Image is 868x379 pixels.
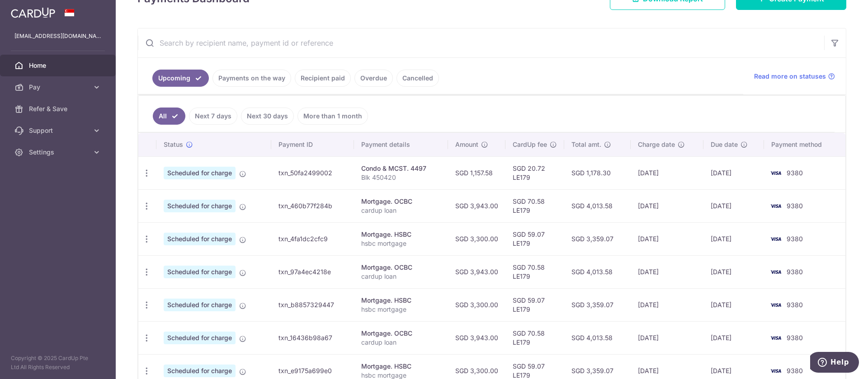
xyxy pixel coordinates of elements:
td: [DATE] [703,288,764,321]
td: SGD 3,943.00 [448,255,505,288]
a: Next 7 days [189,108,237,125]
span: CardUp fee [513,140,547,149]
td: SGD 59.07 LE179 [505,222,564,255]
a: Recipient paid [295,70,351,87]
td: SGD 3,300.00 [448,288,505,321]
p: hsbc mortgage [361,305,441,314]
td: SGD 4,013.58 [564,255,631,288]
td: SGD 3,300.00 [448,222,505,255]
td: SGD 3,943.00 [448,189,505,222]
p: Blk 450420 [361,173,441,182]
span: 9380 [787,169,803,177]
td: SGD 1,157.58 [448,156,505,189]
img: CardUp [11,7,55,18]
span: Refer & Save [29,104,89,113]
div: Mortgage. HSBC [361,230,441,239]
span: Scheduled for charge [164,332,236,344]
span: 9380 [787,235,803,243]
a: All [153,108,185,125]
td: [DATE] [703,321,764,354]
div: Mortgage. HSBC [361,296,441,305]
span: 9380 [787,202,803,210]
p: hsbc mortgage [361,239,441,248]
td: [DATE] [703,156,764,189]
img: Bank Card [767,267,785,277]
img: Bank Card [767,365,785,376]
span: Pay [29,83,89,92]
iframe: Opens a widget where you can find more information [810,352,859,374]
img: Bank Card [767,332,785,343]
span: Scheduled for charge [164,365,236,377]
img: Bank Card [767,201,785,211]
td: txn_4fa1dc2cfc9 [271,222,354,255]
span: Support [29,126,89,135]
td: SGD 4,013.58 [564,321,631,354]
td: [DATE] [631,189,703,222]
span: Scheduled for charge [164,299,236,311]
input: Search by recipient name, payment id or reference [138,28,824,57]
a: More than 1 month [297,108,368,125]
th: Payment method [764,133,845,156]
div: Mortgage. OCBC [361,263,441,272]
span: 9380 [787,367,803,374]
td: SGD 70.58 LE179 [505,189,564,222]
div: Mortgage. HSBC [361,362,441,371]
td: SGD 70.58 LE179 [505,321,564,354]
a: Cancelled [396,70,439,87]
th: Payment ID [271,133,354,156]
span: 9380 [787,334,803,342]
td: [DATE] [631,321,703,354]
td: txn_50fa2499002 [271,156,354,189]
td: [DATE] [703,222,764,255]
a: Overdue [354,70,393,87]
img: Bank Card [767,168,785,178]
img: Bank Card [767,299,785,310]
td: txn_97a4ec4218e [271,255,354,288]
td: [DATE] [631,255,703,288]
div: Mortgage. OCBC [361,329,441,338]
td: [DATE] [631,222,703,255]
a: Read more on statuses [754,72,835,81]
td: [DATE] [631,288,703,321]
p: cardup loan [361,206,441,215]
a: Payments on the way [212,70,291,87]
p: cardup loan [361,272,441,281]
a: Upcoming [152,70,209,87]
td: SGD 20.72 LE179 [505,156,564,189]
div: Condo & MCST. 4497 [361,164,441,173]
td: txn_b8857329447 [271,288,354,321]
td: [DATE] [703,189,764,222]
span: Charge date [638,140,675,149]
td: [DATE] [703,255,764,288]
span: Scheduled for charge [164,200,236,212]
span: Amount [455,140,478,149]
span: Scheduled for charge [164,266,236,278]
span: Due date [711,140,738,149]
th: Payment details [354,133,448,156]
span: 9380 [787,301,803,309]
td: SGD 3,359.07 [564,222,631,255]
p: cardup loan [361,338,441,347]
td: SGD 3,359.07 [564,288,631,321]
td: [DATE] [631,156,703,189]
td: txn_460b77f284b [271,189,354,222]
span: Settings [29,148,89,157]
td: SGD 70.58 LE179 [505,255,564,288]
span: Scheduled for charge [164,233,236,245]
span: Total amt. [571,140,601,149]
td: SGD 59.07 LE179 [505,288,564,321]
p: [EMAIL_ADDRESS][DOMAIN_NAME] [14,32,101,41]
span: Status [164,140,183,149]
a: Next 30 days [241,108,294,125]
span: Read more on statuses [754,72,826,81]
img: Bank Card [767,234,785,244]
span: 9380 [787,268,803,276]
div: Mortgage. OCBC [361,197,441,206]
td: SGD 4,013.58 [564,189,631,222]
span: Home [29,61,89,70]
td: SGD 1,178.30 [564,156,631,189]
td: txn_16436b98a67 [271,321,354,354]
td: SGD 3,943.00 [448,321,505,354]
span: Scheduled for charge [164,167,236,179]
